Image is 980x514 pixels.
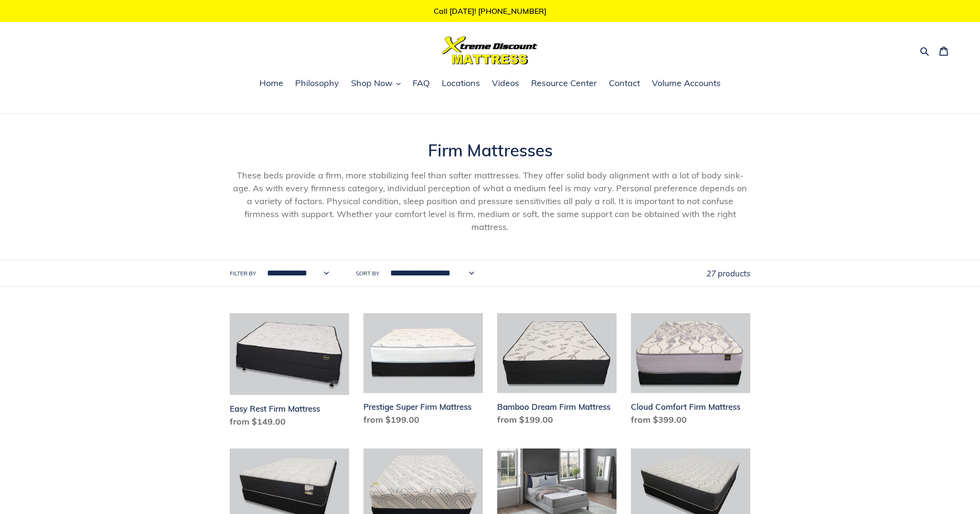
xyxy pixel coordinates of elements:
[255,77,288,91] a: Home
[706,268,750,278] span: 27 products
[363,313,483,430] a: Prestige Super Firm Mattress
[604,77,645,91] a: Contact
[408,77,435,91] a: FAQ
[487,77,524,91] a: Videos
[442,77,480,89] span: Locations
[230,269,256,278] label: Filter by
[526,77,602,91] a: Resource Center
[437,77,485,91] a: Locations
[413,77,430,89] span: FAQ
[233,170,747,232] span: These beds provide a firm, more stabilizing feel than softer mattresses. They offer solid body al...
[230,313,349,432] a: Easy Rest Firm Mattress
[652,77,721,89] span: Volume Accounts
[351,77,393,89] span: Shop Now
[295,77,339,89] span: Philosophy
[492,77,519,89] span: Videos
[442,36,538,65] img: Xtreme Discount Mattress
[356,269,379,278] label: Sort by
[647,77,725,91] a: Volume Accounts
[631,313,750,430] a: Cloud Comfort Firm Mattress
[531,77,597,89] span: Resource Center
[259,77,283,89] span: Home
[609,77,640,89] span: Contact
[497,313,617,430] a: Bamboo Dream Firm Mattress
[290,77,344,91] a: Philosophy
[346,77,405,91] button: Shop Now
[428,140,553,161] span: Firm Mattresses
